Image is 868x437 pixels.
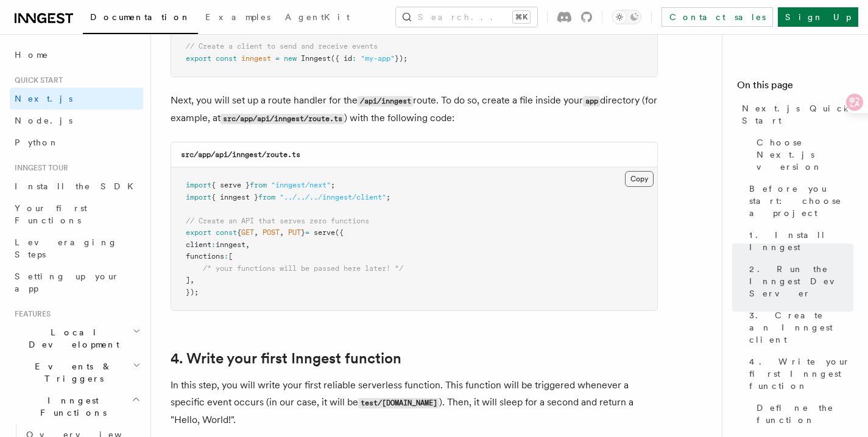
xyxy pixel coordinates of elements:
[737,78,853,97] h4: On this page
[396,7,537,27] button: Search...⌘K
[198,4,278,33] a: Examples
[305,228,309,237] span: =
[205,12,270,22] span: Examples
[211,181,250,189] span: { serve }
[186,240,211,249] span: client
[10,163,68,173] span: Inngest tour
[10,355,143,390] button: Events & Triggers
[744,304,853,351] a: 3. Create an Inngest client
[10,197,143,231] a: Your first Functions
[10,75,63,85] span: Quick start
[186,228,211,237] span: export
[10,309,51,319] span: Features
[186,193,211,201] span: import
[10,44,143,66] a: Home
[15,116,72,125] span: Node.js
[254,228,258,237] span: ,
[752,131,853,178] a: Choose Next.js version
[513,11,530,23] kbd: ⌘K
[395,54,408,63] span: });
[10,131,143,153] a: Python
[15,138,59,147] span: Python
[190,276,194,284] span: ,
[10,88,143,110] a: Next.js
[10,321,143,355] button: Local Development
[331,181,335,189] span: ;
[171,350,401,367] a: 4. Write your first Inngest function
[314,228,335,237] span: serve
[171,92,658,127] p: Next, you will set up a route handler for the route. To do so, create a file inside your director...
[186,181,211,189] span: import
[285,12,350,22] span: AgentKit
[10,175,143,197] a: Install the SDK
[284,54,297,63] span: new
[742,102,853,127] span: Next.js Quick Start
[10,265,143,299] a: Setting up your app
[203,264,403,273] span: /* your functions will be passed here later! */
[358,96,413,107] code: /api/inngest
[237,228,241,237] span: {
[271,181,331,189] span: "inngest/next"
[10,394,132,419] span: Inngest Functions
[744,351,853,397] a: 4. Write your first Inngest function
[10,110,143,131] a: Node.js
[625,171,654,187] button: Copy
[211,193,258,201] span: { inngest }
[15,203,87,225] span: Your first Functions
[361,54,395,63] span: "my-app"
[228,252,233,260] span: [
[216,240,245,249] span: inngest
[744,258,853,304] a: 2. Run the Inngest Dev Server
[171,377,658,428] p: In this step, you will write your first reliable serverless function. This function will be trigg...
[83,4,198,34] a: Documentation
[757,136,853,173] span: Choose Next.js version
[186,54,211,63] span: export
[186,217,369,225] span: // Create an API that serves zero functions
[250,181,267,189] span: from
[662,7,773,27] a: Contact sales
[10,231,143,265] a: Leveraging Steps
[15,181,141,191] span: Install the SDK
[335,228,344,237] span: ({
[15,237,118,259] span: Leveraging Steps
[280,228,284,237] span: ,
[186,288,199,296] span: });
[181,150,300,159] code: src/app/api/inngest/route.ts
[612,10,641,24] button: Toggle dark mode
[15,94,72,103] span: Next.js
[331,54,352,63] span: ({ id
[757,402,853,426] span: Define the function
[216,54,237,63] span: const
[744,178,853,224] a: Before you start: choose a project
[278,4,357,33] a: AgentKit
[778,7,858,27] a: Sign Up
[258,193,275,201] span: from
[280,193,386,201] span: "../../../inngest/client"
[10,390,143,424] button: Inngest Functions
[301,228,305,237] span: }
[752,397,853,431] a: Define the function
[15,271,119,293] span: Setting up your app
[358,398,439,408] code: test/[DOMAIN_NAME]
[186,42,378,51] span: // Create a client to send and receive events
[15,49,49,61] span: Home
[749,183,853,219] span: Before you start: choose a project
[749,263,853,299] span: 2. Run the Inngest Dev Server
[301,54,331,63] span: Inngest
[90,12,191,22] span: Documentation
[221,114,344,124] code: src/app/api/inngest/route.ts
[10,326,133,351] span: Local Development
[211,240,216,249] span: :
[737,97,853,131] a: Next.js Quick Start
[241,228,254,237] span: GET
[749,229,853,253] span: 1. Install Inngest
[10,360,133,385] span: Events & Triggers
[241,54,271,63] span: inngest
[245,240,250,249] span: ,
[749,355,853,392] span: 4. Write your first Inngest function
[288,228,301,237] span: PUT
[263,228,280,237] span: POST
[216,228,237,237] span: const
[224,252,228,260] span: :
[275,54,280,63] span: =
